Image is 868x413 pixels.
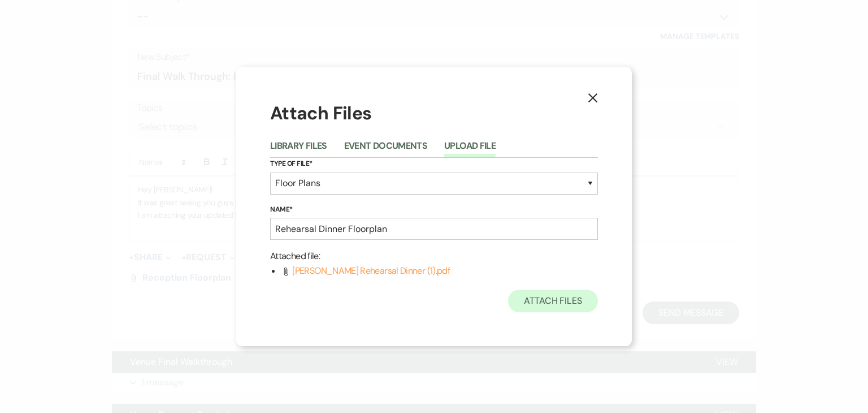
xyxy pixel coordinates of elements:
button: Attach Files [508,290,598,312]
label: Type of File* [270,158,598,170]
button: Event Documents [344,141,427,157]
p: Attached file : [270,249,598,264]
button: Library Files [270,141,327,157]
label: Name* [270,204,598,216]
span: [PERSON_NAME] Rehearsal Dinner (1).pdf [292,265,450,277]
button: Upload File [444,141,496,157]
h1: Attach Files [270,101,598,126]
